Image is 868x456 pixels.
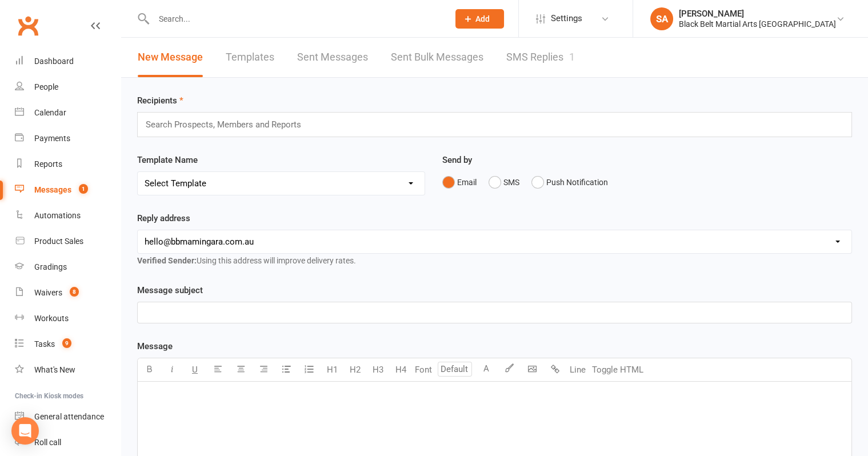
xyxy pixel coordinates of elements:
div: Roll call [34,438,61,447]
div: Reports [34,159,62,169]
div: Payments [34,134,70,143]
button: H4 [389,358,412,381]
button: H3 [366,358,389,381]
label: Reply address [137,211,190,225]
span: 9 [62,338,71,348]
a: Clubworx [14,11,42,40]
button: Line [566,358,589,381]
span: Add [475,14,490,23]
input: Search Prospects, Members and Reports [145,117,312,132]
a: Roll call [15,430,121,455]
button: Push Notification [531,171,608,193]
a: Waivers 8 [15,280,121,306]
strong: Verified Sender: [137,256,197,265]
div: SA [650,7,673,30]
button: Email [442,171,477,193]
a: Gradings [15,254,121,280]
a: Payments [15,126,121,151]
label: Message subject [137,283,203,297]
div: Automations [34,211,81,220]
div: What's New [34,365,75,374]
label: Recipients [137,94,183,107]
a: People [15,74,121,100]
a: Workouts [15,306,121,331]
a: New Message [138,38,203,77]
span: 8 [70,287,79,297]
input: Default [438,362,472,377]
div: Workouts [34,314,69,323]
div: Waivers [34,288,62,297]
label: Template Name [137,153,198,167]
a: What's New [15,357,121,383]
a: Automations [15,203,121,229]
a: SMS Replies1 [506,38,575,77]
button: Add [455,9,504,29]
a: Calendar [15,100,121,126]
a: Sent Messages [297,38,368,77]
a: Reports [15,151,121,177]
div: General attendance [34,412,104,421]
button: U [183,358,206,381]
a: Messages 1 [15,177,121,203]
div: Black Belt Martial Arts [GEOGRAPHIC_DATA] [679,19,836,29]
a: Product Sales [15,229,121,254]
div: Open Intercom Messenger [11,417,39,445]
div: Product Sales [34,237,83,246]
input: Search... [150,11,441,27]
a: Tasks 9 [15,331,121,357]
div: 1 [569,51,575,63]
a: General attendance kiosk mode [15,404,121,430]
a: Sent Bulk Messages [391,38,483,77]
button: SMS [489,171,519,193]
button: H2 [343,358,366,381]
span: U [192,365,198,375]
span: Settings [551,6,582,31]
button: Toggle HTML [589,358,646,381]
button: H1 [321,358,343,381]
label: Message [137,339,173,353]
div: Dashboard [34,57,74,66]
div: [PERSON_NAME] [679,9,836,19]
div: Tasks [34,339,55,349]
div: Messages [34,185,71,194]
div: People [34,82,58,91]
label: Send by [442,153,472,167]
button: A [475,358,498,381]
div: Gradings [34,262,67,271]
span: 1 [79,184,88,194]
div: Calendar [34,108,66,117]
button: Font [412,358,435,381]
a: Templates [226,38,274,77]
span: Using this address will improve delivery rates. [137,256,356,265]
a: Dashboard [15,49,121,74]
